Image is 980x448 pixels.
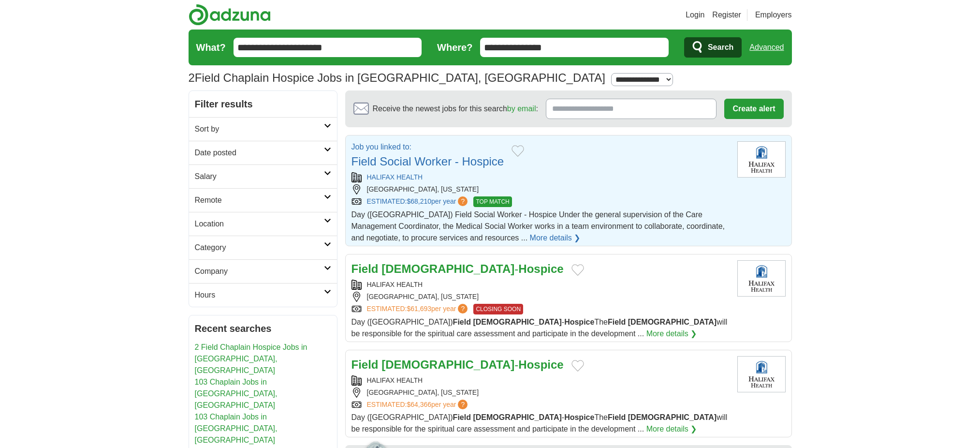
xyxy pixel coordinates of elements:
span: Receive the newest jobs for this search : [373,103,538,115]
a: More details ❯ [646,423,697,435]
a: Employers [755,9,792,21]
h2: Sort by [195,123,324,135]
strong: [DEMOGRAPHIC_DATA] [628,413,717,421]
a: More details ❯ [646,328,697,340]
label: What? [196,40,226,55]
a: Field [DEMOGRAPHIC_DATA]-Hospice [351,262,564,275]
span: Day ([GEOGRAPHIC_DATA]) - The will be responsible for the spiritual care assessment and participa... [351,318,728,338]
button: Add to favorite jobs [571,264,584,276]
a: Field Social Worker - Hospice [351,155,504,168]
h1: Field Chaplain Hospice Jobs in [GEOGRAPHIC_DATA], [GEOGRAPHIC_DATA] [189,71,606,84]
a: Remote [189,188,337,212]
label: Where? [437,40,472,55]
a: Date posted [189,141,337,164]
a: by email [507,105,536,113]
span: ? [458,196,468,206]
span: 2 [189,69,195,87]
a: Hours [189,283,337,307]
a: HALIFAX HEALTH [367,376,423,384]
strong: Hospice [564,318,594,326]
a: More details ❯ [530,232,581,244]
button: Create alert [724,99,783,119]
a: HALIFAX HEALTH [367,173,423,181]
strong: Field [608,413,626,421]
a: HALIFAX HEALTH [367,281,423,288]
strong: Hospice [518,358,563,371]
a: Sort by [189,117,337,141]
h2: Location [195,218,324,230]
img: Adzuna logo [189,4,271,26]
span: $64,366 [407,401,431,408]
h2: Filter results [189,91,337,117]
strong: [DEMOGRAPHIC_DATA] [628,318,717,326]
h2: Recent searches [195,321,331,336]
a: Company [189,259,337,283]
span: $61,693 [407,305,431,313]
h2: Company [195,266,324,277]
strong: Field [351,358,379,371]
a: 2 Field Chaplain Hospice Jobs in [GEOGRAPHIC_DATA], [GEOGRAPHIC_DATA] [195,343,307,374]
a: ESTIMATED:$64,366per year? [367,400,470,410]
strong: Field [351,262,379,275]
strong: [DEMOGRAPHIC_DATA] [381,358,514,371]
h2: Remote [195,194,324,206]
span: $68,210 [407,197,431,205]
span: TOP MATCH [473,196,512,207]
strong: [DEMOGRAPHIC_DATA] [473,413,561,421]
span: Day ([GEOGRAPHIC_DATA]) - The will be responsible for the spiritual care assessment and participa... [351,413,728,433]
strong: Hospice [564,413,594,421]
button: Add to favorite jobs [571,360,584,372]
a: Register [712,9,741,21]
h2: Date posted [195,147,324,159]
h2: Category [195,242,324,254]
a: ESTIMATED:$68,210per year? [367,196,470,207]
strong: Field [608,318,626,326]
span: ? [458,400,468,409]
a: 103 Chaplain Jobs in [GEOGRAPHIC_DATA], [GEOGRAPHIC_DATA] [195,378,278,409]
a: Login [686,9,704,21]
a: 103 Chaplain Jobs in [GEOGRAPHIC_DATA], [GEOGRAPHIC_DATA] [195,413,278,444]
div: [GEOGRAPHIC_DATA], [US_STATE] [351,292,730,302]
h2: Hours [195,289,324,301]
a: Advanced [749,38,784,57]
div: [GEOGRAPHIC_DATA], [US_STATE] [351,184,730,194]
p: Job you linked to: [351,141,504,153]
img: Halifax Health logo [737,356,786,392]
strong: Field [453,413,471,421]
button: Add to favorite jobs [512,145,524,157]
strong: Field [453,318,471,326]
span: CLOSING SOON [473,304,523,314]
a: ESTIMATED:$61,693per year? [367,304,470,314]
strong: [DEMOGRAPHIC_DATA] [381,262,514,275]
span: Search [708,38,733,57]
span: ? [458,304,468,314]
a: Location [189,212,337,236]
a: Field [DEMOGRAPHIC_DATA]-Hospice [351,358,564,371]
strong: [DEMOGRAPHIC_DATA] [473,318,561,326]
img: Halifax Health logo [737,260,786,297]
div: [GEOGRAPHIC_DATA], [US_STATE] [351,388,730,398]
span: Day ([GEOGRAPHIC_DATA]) Field Social Worker - Hospice Under the general supervision of the Care M... [351,210,725,242]
a: Category [189,236,337,259]
strong: Hospice [518,262,563,275]
img: Halifax Health logo [737,141,786,178]
a: Salary [189,164,337,188]
button: Search [684,37,742,58]
h2: Salary [195,171,324,182]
